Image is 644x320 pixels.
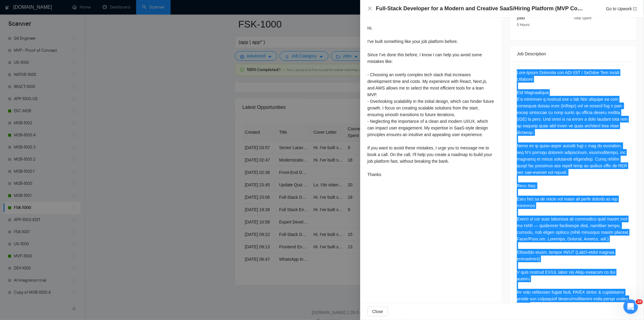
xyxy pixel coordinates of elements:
[367,6,372,11] span: close
[606,6,637,11] a: Go to Upworkexport
[372,308,383,315] span: Close
[623,299,638,314] iframe: Intercom live chat
[517,23,530,27] span: 0 Hours
[573,16,591,20] span: Total Spent
[517,46,629,62] div: Job Description
[367,25,495,178] div: Hi. I've built something like your job platform before. Since I’ve done this before, I know I can...
[367,6,372,11] button: Close
[633,7,637,11] span: export
[376,5,584,12] h4: Full-Stack Developer for a Modern and Creative SaaS/Hiring Platform (MVP Concept)
[636,299,643,304] span: 10
[367,307,388,316] button: Close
